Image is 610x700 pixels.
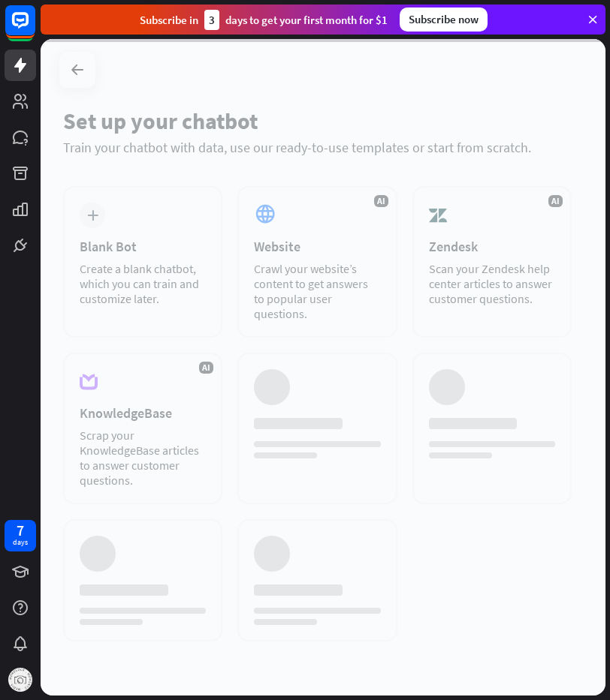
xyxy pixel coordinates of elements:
div: Subscribe now [400,8,488,32]
div: Subscribe in days to get your first month for $1 [140,10,388,30]
div: 3 [204,10,219,30]
div: days [13,537,28,548]
div: 7 [17,524,24,537]
a: 7 days [5,520,36,551]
